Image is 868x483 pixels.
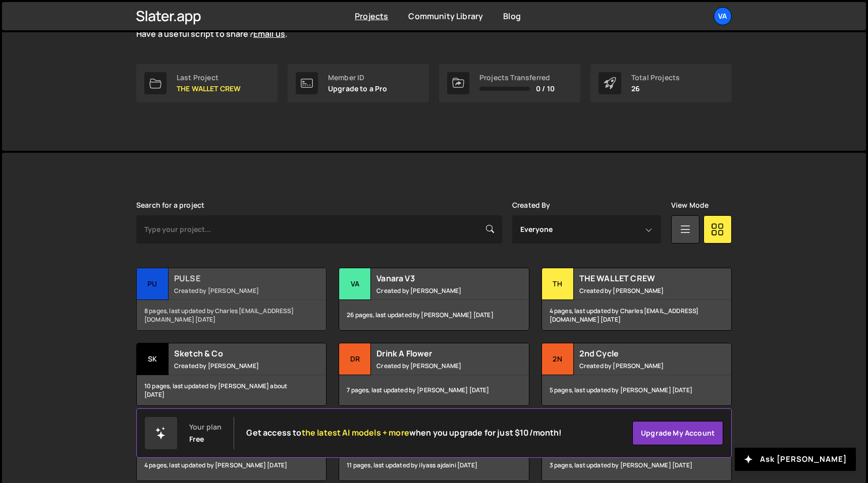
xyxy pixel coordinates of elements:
[376,286,498,295] small: Created by [PERSON_NAME]
[246,428,562,438] h2: Get access to when you upgrade for just $10/month!
[503,11,521,22] a: Blog
[174,361,296,370] small: Created by [PERSON_NAME]
[137,450,326,480] div: 4 pages, last updated by [PERSON_NAME] [DATE]
[542,375,731,405] div: 5 pages, last updated by [PERSON_NAME] [DATE]
[177,85,241,93] p: THE WALLET CREW
[579,286,701,295] small: Created by [PERSON_NAME]
[542,450,731,480] div: 3 pages, last updated by [PERSON_NAME] [DATE]
[339,268,529,331] a: Va Vanara V3 Created by [PERSON_NAME] 26 pages, last updated by [PERSON_NAME] [DATE]
[631,85,680,93] p: 26
[479,74,555,82] div: Projects Transferred
[376,273,498,284] h2: Vanara V3
[376,361,498,370] small: Created by [PERSON_NAME]
[136,201,204,209] label: Search for a project
[174,286,296,295] small: Created by [PERSON_NAME]
[137,300,326,330] div: 8 pages, last updated by Charles [EMAIL_ADDRESS][DOMAIN_NAME] [DATE]
[735,448,856,471] button: Ask [PERSON_NAME]
[302,427,409,438] span: the latest AI models + more
[253,28,285,39] a: Email us
[136,64,278,102] a: Last Project THE WALLET CREW
[579,348,701,359] h2: 2nd Cycle
[137,375,326,405] div: 10 pages, last updated by [PERSON_NAME] about [DATE]
[339,375,528,405] div: 7 pages, last updated by [PERSON_NAME] [DATE]
[339,268,371,300] div: Va
[542,343,574,375] div: 2n
[339,450,528,480] div: 11 pages, last updated by ilyass ajdaini [DATE]
[671,201,709,209] label: View Mode
[355,11,388,22] a: Projects
[536,85,555,93] span: 0 / 10
[136,215,502,244] input: Type your project...
[328,74,388,82] div: Member ID
[136,343,327,406] a: Sk Sketch & Co Created by [PERSON_NAME] 10 pages, last updated by [PERSON_NAME] about [DATE]
[579,273,701,284] h2: THE WALLET CREW
[714,7,732,25] a: Va
[136,268,327,331] a: PU PULSE Created by [PERSON_NAME] 8 pages, last updated by Charles [EMAIL_ADDRESS][DOMAIN_NAME] [...
[189,435,204,443] div: Free
[541,268,732,331] a: TH THE WALLET CREW Created by [PERSON_NAME] 4 pages, last updated by Charles [EMAIL_ADDRESS][DOMA...
[137,343,169,375] div: Sk
[542,300,731,330] div: 4 pages, last updated by Charles [EMAIL_ADDRESS][DOMAIN_NAME] [DATE]
[542,268,574,300] div: TH
[137,268,169,300] div: PU
[174,348,296,359] h2: Sketch & Co
[632,421,723,445] a: Upgrade my account
[339,300,528,330] div: 26 pages, last updated by [PERSON_NAME] [DATE]
[328,85,388,93] p: Upgrade to a Pro
[339,343,371,375] div: Dr
[408,11,483,22] a: Community Library
[376,348,498,359] h2: Drink A Flower
[631,74,680,82] div: Total Projects
[541,343,732,406] a: 2n 2nd Cycle Created by [PERSON_NAME] 5 pages, last updated by [PERSON_NAME] [DATE]
[339,343,529,406] a: Dr Drink A Flower Created by [PERSON_NAME] 7 pages, last updated by [PERSON_NAME] [DATE]
[189,423,222,431] div: Your plan
[512,201,551,209] label: Created By
[579,361,701,370] small: Created by [PERSON_NAME]
[177,74,241,82] div: Last Project
[174,273,296,284] h2: PULSE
